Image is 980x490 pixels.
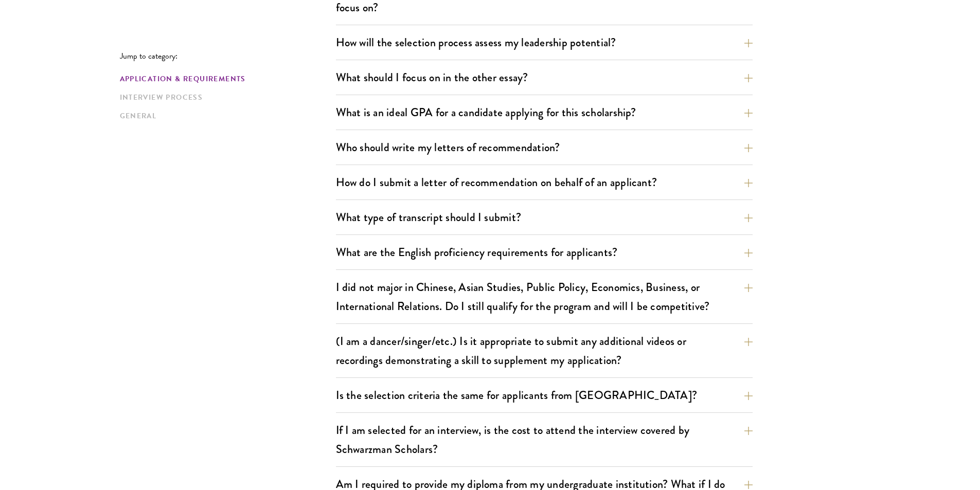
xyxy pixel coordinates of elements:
button: How will the selection process assess my leadership potential? [336,31,753,54]
button: What type of transcript should I submit? [336,206,753,229]
button: What should I focus on in the other essay? [336,66,753,89]
a: General [120,111,330,121]
button: Is the selection criteria the same for applicants from [GEOGRAPHIC_DATA]? [336,384,753,407]
button: (I am a dancer/singer/etc.) Is it appropriate to submit any additional videos or recordings demon... [336,330,753,372]
button: How do I submit a letter of recommendation on behalf of an applicant? [336,171,753,194]
a: Application & Requirements [120,74,330,84]
button: What are the English proficiency requirements for applicants? [336,241,753,264]
button: I did not major in Chinese, Asian Studies, Public Policy, Economics, Business, or International R... [336,276,753,318]
button: If I am selected for an interview, is the cost to attend the interview covered by Schwarzman Scho... [336,419,753,461]
button: What is an ideal GPA for a candidate applying for this scholarship? [336,101,753,124]
button: Who should write my letters of recommendation? [336,136,753,159]
a: Interview Process [120,92,330,103]
p: Jump to category: [120,51,336,61]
